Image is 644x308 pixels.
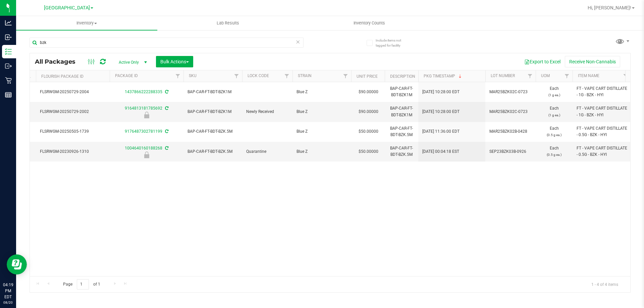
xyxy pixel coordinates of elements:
[164,129,168,134] span: Sync from Compliance System
[297,109,347,115] span: Blue Z
[355,107,382,117] span: $90.00000
[390,74,415,79] a: Description
[3,282,13,300] p: 04:19 PM EDT
[5,77,12,84] inline-svg: Retail
[355,87,382,97] span: $90.00000
[187,109,238,115] span: BAP-CAR-FT-BDT-BZK1M
[299,16,440,30] a: Inventory Counts
[16,16,157,30] a: Inventory
[577,145,627,158] span: FT - VAPE CART DISTILLATE - 0.5G - BZK - HYI
[389,105,414,119] div: BAP-CAR-FT-BDT-BZK1M
[5,34,12,41] inline-svg: Inbound
[489,89,532,95] span: MAR25BZK02C-0723
[588,5,631,10] span: Hi, [PERSON_NAME]!
[540,105,569,118] span: Each
[297,148,347,155] span: Blue Z
[164,146,168,150] span: Sync from Compliance System
[540,85,569,98] span: Each
[577,85,627,98] span: FT - VAPE CART DISTILLATE - 1G - BZK - HYI
[355,127,382,136] span: $50.00000
[40,128,106,135] span: FLSRWGM-20250505-1739
[115,73,138,78] a: Package ID
[525,70,536,82] a: Filter
[35,58,82,65] span: All Packages
[5,19,12,26] inline-svg: Analytics
[422,128,460,135] span: [DATE] 11:36:00 EDT
[5,48,12,55] inline-svg: Inventory
[489,148,532,155] span: SEP23BZK03B-0926
[125,89,162,94] a: 1437866222288335
[164,106,168,111] span: Sync from Compliance System
[246,109,288,115] span: Newly Received
[389,85,414,99] div: BAP-CAR-FT-BDT-BZK1M
[489,128,532,135] span: MAR25BZK02B-0428
[5,91,12,98] inline-svg: Reports
[109,151,184,158] div: Quarantine
[577,125,627,138] span: FT - VAPE CART DISTILLATE - 0.5G - BZK - HYI
[297,128,347,135] span: Blue Z
[540,145,569,158] span: Each
[520,56,565,67] button: Export to Excel
[57,279,106,290] span: Page of 1
[298,73,312,78] a: Strain
[172,70,183,82] a: Filter
[297,89,347,95] span: Blue Z
[489,109,532,115] span: MAR25BZK02C-0723
[125,146,162,150] a: 1004640160188268
[389,144,414,159] div: BAP-CAR-FT-BDT-BZK.5M
[578,73,599,78] a: Item Name
[77,279,89,290] input: 1
[156,56,193,67] button: Bulk Actions
[491,73,515,78] a: Lot Number
[125,129,162,134] a: 9176487302781199
[40,148,106,155] span: FLSRWGM-20230926-1310
[344,20,394,26] span: Inventory Counts
[422,148,459,155] span: [DATE] 00:04:18 EST
[541,73,550,78] a: UOM
[160,59,189,64] span: Bulk Actions
[231,70,242,82] a: Filter
[164,89,168,94] span: Sync from Compliance System
[125,106,162,111] a: 9164813181785692
[389,125,414,139] div: BAP-CAR-FT-BDT-BZK.5M
[540,92,569,98] p: (1 g ea.)
[16,20,157,26] span: Inventory
[5,63,12,69] inline-svg: Outbound
[187,148,238,155] span: BAP-CAR-FT-BDT-BZK.5M
[540,112,569,118] p: (1 g ea.)
[620,70,631,82] a: Filter
[586,279,624,289] span: 1 - 4 of 4 items
[296,38,300,46] span: Clear
[7,254,27,274] iframe: Resource center
[422,109,460,115] span: [DATE] 10:28:00 EDT
[540,132,569,138] p: (0.5 g ea.)
[41,74,84,79] a: Flourish Package ID
[248,73,269,78] a: Lock Code
[565,56,620,67] button: Receive Non-Cannabis
[157,16,299,30] a: Lab Results
[540,125,569,138] span: Each
[281,70,292,82] a: Filter
[540,151,569,158] p: (0.5 g ea.)
[109,112,184,118] div: Newly Received
[357,74,378,79] a: Unit Price
[355,147,382,157] span: $50.00000
[424,74,463,78] a: Pkg Timestamp
[187,89,238,95] span: BAP-CAR-FT-BDT-BZK1M
[189,73,197,78] a: SKU
[340,70,351,82] a: Filter
[561,70,573,82] a: Filter
[44,5,90,11] span: [GEOGRAPHIC_DATA]
[246,148,288,155] span: Quarantine
[208,20,248,26] span: Lab Results
[3,300,13,305] p: 08/20
[40,89,106,95] span: FLSRWGM-20250729-2004
[30,38,304,48] input: Search Package ID, Item Name, SKU, Lot or Part Number...
[40,109,106,115] span: FLSRWGM-20250729-2002
[187,128,238,135] span: BAP-CAR-FT-BDT-BZK.5M
[422,89,460,95] span: [DATE] 10:28:00 EDT
[376,38,409,48] span: Include items not tagged for facility
[577,105,627,118] span: FT - VAPE CART DISTILLATE - 1G - BZK - HYI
